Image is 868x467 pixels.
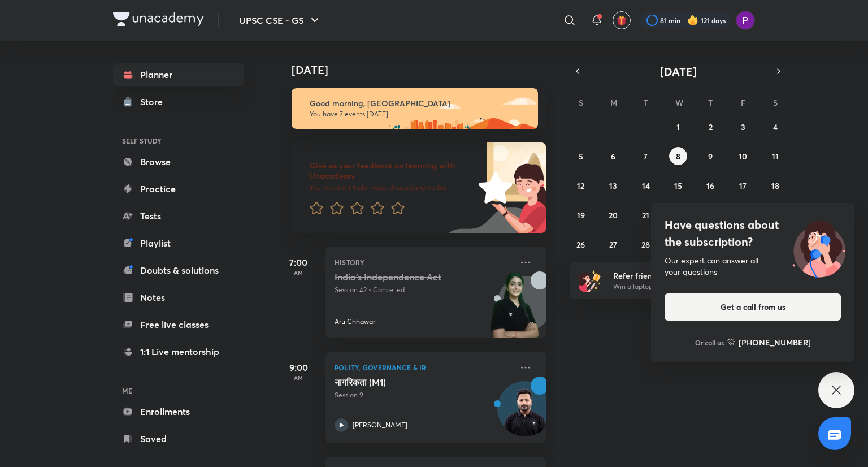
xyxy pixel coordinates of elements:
abbr: October 10, 2025 [739,151,747,162]
a: Saved [113,427,244,450]
img: ttu_illustration_new.svg [783,217,854,278]
abbr: Tuesday [644,97,648,108]
button: October 15, 2025 [669,176,687,194]
abbr: October 26, 2025 [576,239,585,250]
button: October 8, 2025 [669,147,687,165]
h4: Have questions about the subscription? [665,217,841,250]
a: Playlist [113,232,244,254]
button: October 10, 2025 [734,147,752,165]
abbr: October 1, 2025 [676,122,680,132]
p: Arti Chhawari [335,317,377,327]
a: Tests [113,205,244,227]
img: Preeti Pandey [736,11,755,30]
abbr: October 14, 2025 [642,180,650,191]
h5: India's Independence Act [335,271,475,283]
button: UPSC CSE - GS [232,9,328,32]
button: October 4, 2025 [766,118,784,136]
abbr: Friday [741,97,745,108]
button: Get a call from us [665,293,841,321]
button: October 1, 2025 [669,118,687,136]
p: AM [276,374,321,381]
a: 1:1 Live mentorship [113,340,244,363]
h6: Give us your feedback on learning with Unacademy [310,161,475,181]
img: Avatar [498,387,552,442]
abbr: October 7, 2025 [644,151,648,162]
a: Practice [113,178,244,200]
img: unacademy [484,271,546,349]
h6: ME [113,381,244,400]
h4: [DATE] [292,63,557,77]
a: Browse [113,150,244,173]
h6: SELF STUDY [113,131,244,150]
p: AM [276,269,321,276]
abbr: October 19, 2025 [577,210,585,220]
abbr: October 20, 2025 [609,210,618,220]
a: Store [113,90,244,113]
abbr: Saturday [773,97,778,108]
h5: 9:00 [276,361,321,374]
p: You have 7 events [DATE] [310,110,528,119]
div: Our expert can answer all your questions [665,255,841,278]
button: October 9, 2025 [701,147,719,165]
a: Enrollments [113,400,244,423]
img: avatar [617,15,627,25]
button: [DATE] [585,63,771,79]
h6: Refer friends [613,270,752,282]
a: Planner [113,63,244,86]
a: Doubts & solutions [113,259,244,282]
h5: नागरिकता (M1) [335,377,475,388]
abbr: October 6, 2025 [611,151,615,162]
abbr: October 8, 2025 [676,151,680,162]
img: feedback_image [440,142,546,233]
button: avatar [613,11,631,29]
button: October 26, 2025 [572,235,590,253]
p: Win a laptop, vouchers & more [613,282,752,292]
button: October 12, 2025 [572,176,590,194]
button: October 19, 2025 [572,206,590,224]
a: Free live classes [113,313,244,336]
p: [PERSON_NAME] [353,420,407,430]
img: streak [687,15,698,26]
button: October 21, 2025 [637,206,655,224]
a: Notes [113,286,244,309]
img: morning [292,88,538,129]
button: October 16, 2025 [701,176,719,194]
abbr: October 4, 2025 [773,122,778,132]
button: October 3, 2025 [734,118,752,136]
button: October 17, 2025 [734,176,752,194]
abbr: October 27, 2025 [609,239,617,250]
button: October 14, 2025 [637,176,655,194]
button: October 13, 2025 [604,176,622,194]
button: October 20, 2025 [604,206,622,224]
a: Company Logo [113,12,204,29]
span: [DATE] [660,64,697,79]
button: October 27, 2025 [604,235,622,253]
button: October 18, 2025 [766,176,784,194]
abbr: October 17, 2025 [739,180,747,191]
div: Store [140,95,170,109]
button: October 28, 2025 [637,235,655,253]
p: Session 9 [335,390,512,400]
p: Your word will help make Unacademy better [310,183,475,192]
button: October 5, 2025 [572,147,590,165]
abbr: October 21, 2025 [642,210,649,220]
button: October 7, 2025 [637,147,655,165]
abbr: October 15, 2025 [674,180,682,191]
button: October 6, 2025 [604,147,622,165]
button: October 11, 2025 [766,147,784,165]
abbr: October 2, 2025 [709,122,713,132]
abbr: October 3, 2025 [741,122,745,132]
h6: Good morning, [GEOGRAPHIC_DATA] [310,98,528,109]
abbr: Monday [610,97,617,108]
abbr: Wednesday [675,97,683,108]
abbr: October 9, 2025 [708,151,713,162]
abbr: October 13, 2025 [609,180,617,191]
p: Session 42 • Cancelled [335,285,512,295]
abbr: October 28, 2025 [641,239,650,250]
abbr: October 16, 2025 [706,180,714,191]
abbr: October 11, 2025 [772,151,779,162]
p: Or call us [695,338,724,348]
abbr: Sunday [579,97,583,108]
img: Company Logo [113,12,204,26]
a: [PHONE_NUMBER] [727,336,811,348]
